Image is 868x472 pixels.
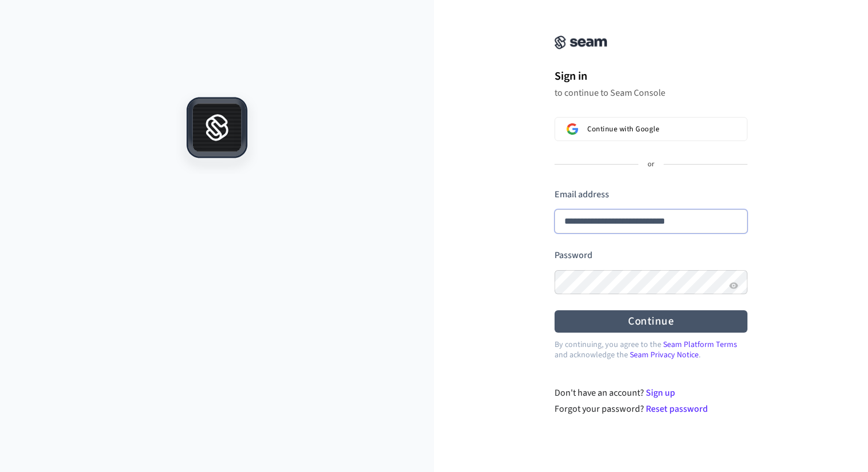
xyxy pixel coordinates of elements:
div: Don't have an account? [555,386,748,400]
a: Seam Privacy Notice [630,349,699,361]
button: Continue [555,310,747,333]
p: By continuing, you agree to the and acknowledge the . [555,340,747,360]
div: Forgot your password? [555,402,748,416]
span: Continue with Google [587,124,659,134]
button: Show password [727,279,741,292]
p: to continue to Seam Console [555,87,747,99]
label: Password [555,249,592,262]
a: Seam Platform Terms [663,339,737,350]
a: Reset password [646,403,708,415]
h1: Sign in [555,68,747,85]
img: Seam Console [555,36,607,49]
label: Email address [555,188,609,201]
a: Sign up [646,387,675,399]
p: or [648,159,654,170]
button: Sign in with GoogleContinue with Google [555,117,747,141]
img: Sign in with Google [567,123,578,135]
